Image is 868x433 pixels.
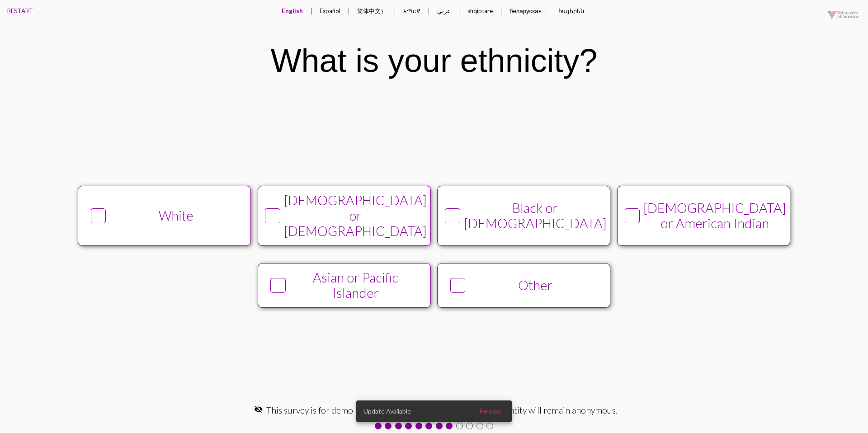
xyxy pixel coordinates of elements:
div: [DEMOGRAPHIC_DATA] or [DEMOGRAPHIC_DATA] [284,193,427,239]
span: This survey is for demo purposes, we value your privacy, your identity will remain anonymous. [266,405,618,415]
div: Asian or Pacific Islander [289,270,422,301]
button: [DEMOGRAPHIC_DATA] or [DEMOGRAPHIC_DATA] [258,186,431,246]
button: [DEMOGRAPHIC_DATA] or American Indian [617,186,790,246]
button: Black or [DEMOGRAPHIC_DATA] [437,186,610,246]
span: Update Available [363,407,411,416]
div: What is your ethnicity? [271,42,598,79]
div: White [110,208,242,223]
button: Reload [472,403,508,419]
div: Black or [DEMOGRAPHIC_DATA] [464,200,607,231]
button: Asian or Pacific Islander [258,263,431,308]
button: White [78,186,251,246]
mat-icon: visibility_off [254,405,263,414]
div: [DEMOGRAPHIC_DATA] or American Indian [643,200,786,231]
button: Other [437,263,610,308]
span: Reload [480,407,501,415]
div: Other [469,278,602,293]
img: VOAmerica-1920-logo-pos-alpha-20210513.png [821,2,866,28]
